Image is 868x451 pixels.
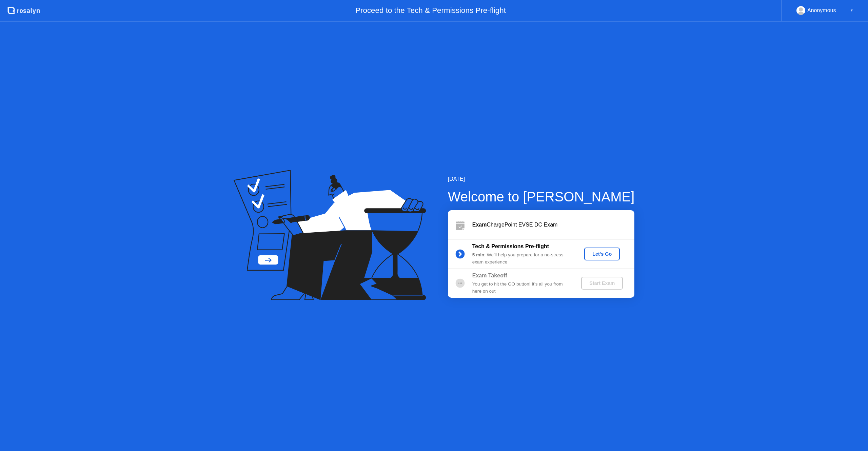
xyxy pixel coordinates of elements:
[472,243,549,249] b: Tech & Permissions Pre-flight
[807,6,836,15] div: Anonymous
[448,187,635,207] div: Welcome to [PERSON_NAME]
[584,248,620,260] button: Let's Go
[850,6,853,15] div: ▼
[472,221,634,229] div: ChargePoint EVSE DC Exam
[584,280,620,286] div: Start Exam
[587,251,617,257] div: Let's Go
[472,252,485,257] b: 5 min
[472,273,507,278] b: Exam Takeoff
[448,175,635,183] div: [DATE]
[472,222,487,228] b: Exam
[472,281,570,295] div: You get to hit the GO button! It’s all you from here on out
[472,252,570,266] div: : We’ll help you prepare for a no-stress exam experience
[581,277,623,290] button: Start Exam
